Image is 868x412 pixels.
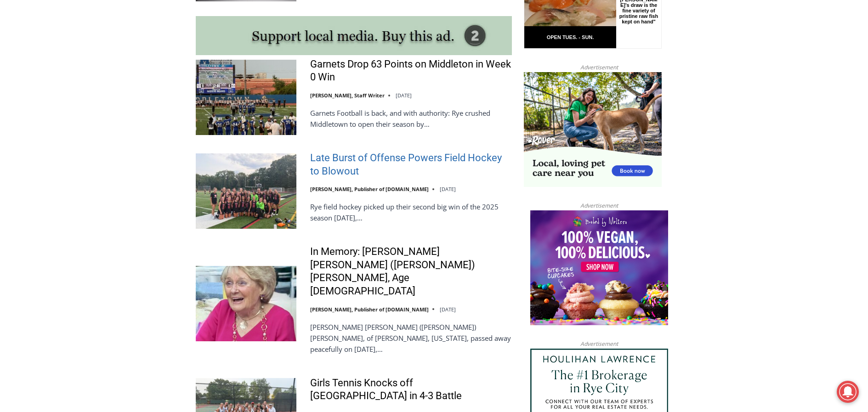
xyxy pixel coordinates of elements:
img: Late Burst of Offense Powers Field Hockey to Blowout [196,153,296,229]
img: In Memory: Maureen Catherine (Devlin) Koecheler, Age 83 [196,266,296,341]
a: Girls Tennis Knocks off [GEOGRAPHIC_DATA] in 4-3 Battle [310,377,512,403]
p: Rye field hockey picked up their second big win of the 2025 season [DATE],… [310,201,512,223]
a: In Memory: [PERSON_NAME] [PERSON_NAME] ([PERSON_NAME]) [PERSON_NAME], Age [DEMOGRAPHIC_DATA] [310,245,512,298]
img: Baked by Melissa [530,210,668,325]
a: Late Burst of Offense Powers Field Hockey to Blowout [310,152,512,178]
span: Advertisement [571,201,627,210]
span: Advertisement [571,339,627,348]
a: [PERSON_NAME], Publisher of [DOMAIN_NAME] [310,186,429,192]
img: support local media, buy this ad [196,16,512,55]
span: Advertisement [571,63,627,72]
p: [PERSON_NAME] [PERSON_NAME] ([PERSON_NAME]) [PERSON_NAME], of [PERSON_NAME], [US_STATE], passed a... [310,322,512,355]
time: [DATE] [396,92,412,99]
a: [PERSON_NAME], Staff Writer [310,92,385,99]
a: Intern @ [DOMAIN_NAME] [221,89,445,114]
img: Garnets Drop 63 Points on Middleton in Week 0 Win [196,60,296,135]
time: [DATE] [440,186,456,192]
div: "The first chef I interviewed talked about coming to [GEOGRAPHIC_DATA] from [GEOGRAPHIC_DATA] in ... [232,0,434,89]
span: Intern @ [DOMAIN_NAME] [240,91,426,112]
div: "[PERSON_NAME]'s draw is the fine variety of pristine raw fish kept on hand" [95,57,135,110]
a: [PERSON_NAME], Publisher of [DOMAIN_NAME] [310,306,429,313]
a: Garnets Drop 63 Points on Middleton in Week 0 Win [310,58,512,84]
time: [DATE] [440,306,456,313]
p: Garnets Football is back, and with authority: Rye crushed Middletown to open their season by… [310,107,512,130]
span: Open Tues. - Sun. [PHONE_NUMBER] [3,95,90,130]
a: Open Tues. - Sun. [PHONE_NUMBER] [0,92,92,114]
